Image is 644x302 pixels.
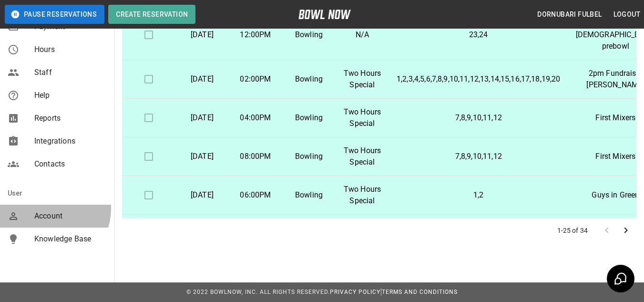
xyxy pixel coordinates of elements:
p: [DATE] [183,29,221,41]
button: Pause Reservations [5,5,104,24]
p: Two Hours Special [343,145,381,168]
p: Bowling [290,112,328,124]
p: Two Hours Special [343,184,381,207]
p: 12:00PM [236,29,275,41]
p: Bowling [290,29,328,41]
p: 7,8,9,10,11,12 [397,112,561,124]
p: 06:00PM [236,189,275,201]
span: Integrations [34,135,107,147]
button: Go to next page [616,221,635,240]
img: logo [298,10,351,19]
span: Account [34,210,107,222]
p: Bowling [290,73,328,85]
button: Logout [610,6,644,23]
p: 08:00PM [236,151,275,162]
p: N/A [343,29,381,41]
span: Hours [34,44,107,55]
p: 1,2,3,4,5,6,7,8,9,10,11,12,13,14,15,16,17,18,19,20 [397,73,561,85]
p: 02:00PM [236,73,275,85]
button: Create Reservation [108,5,195,24]
p: [DATE] [183,151,221,162]
p: 23,24 [397,29,561,41]
span: Knowledge Base [34,233,107,245]
p: 7,8,9,10,11,12 [397,151,561,162]
button: Dornubari Fulbel [533,6,605,23]
span: Contacts [34,158,107,170]
p: [DATE] [183,112,221,124]
p: 1-25 of 34 [557,226,588,235]
a: Terms and Conditions [382,289,458,295]
p: [DATE] [183,189,221,201]
p: Two Hours Special [343,106,381,129]
p: [DATE] [183,73,221,85]
p: 04:00PM [236,112,275,124]
p: 1,2 [397,189,561,201]
p: Bowling [290,151,328,162]
p: Two Hours Special [343,68,381,91]
span: Staff [34,67,107,78]
span: Help [34,90,107,101]
span: Reports [34,113,107,124]
span: © 2022 BowlNow, Inc. All Rights Reserved. [186,289,330,295]
p: Bowling [290,189,328,201]
a: Privacy Policy [330,289,380,295]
